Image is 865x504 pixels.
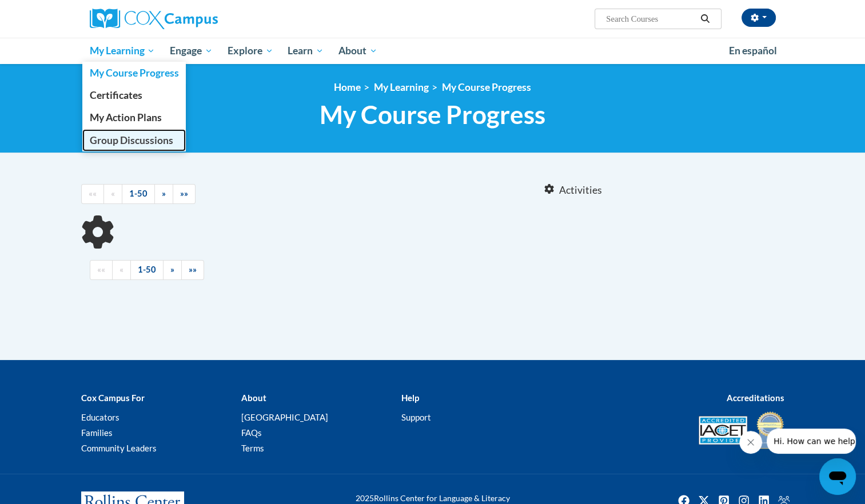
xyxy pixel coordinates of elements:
span: My Action Plans [89,111,161,123]
a: Begining [90,260,113,280]
a: En español [722,39,784,63]
a: My Course Progress [82,62,186,84]
span: About [338,44,377,58]
span: « [111,189,115,198]
a: Engage [162,38,220,64]
img: IDA® Accredited [756,410,784,450]
span: Explore [228,44,273,58]
span: My Learning [89,44,155,58]
a: Terms [241,443,264,453]
a: Certificates [82,84,186,106]
a: About [331,38,385,64]
span: Activities [559,184,602,197]
span: » [162,189,166,198]
a: Previous [112,260,131,280]
iframe: Message from company [767,429,856,454]
span: «« [97,265,105,274]
button: Search [696,12,713,26]
a: Community Leaders [81,443,157,453]
span: My Course Progress [89,67,178,79]
button: Account Settings [742,9,776,27]
a: FAQs [241,427,261,438]
a: My Learning [374,81,429,93]
a: Home [334,81,361,93]
span: Engage [170,44,213,58]
span: « [119,265,123,274]
span: » [170,265,174,274]
img: Cox Campus [90,9,218,29]
div: Main menu [73,38,793,64]
span: Learn [288,44,324,58]
a: Families [81,427,113,438]
a: My Action Plans [82,106,186,129]
b: About [241,393,266,403]
a: Begining [81,184,104,204]
b: Cox Campus For [81,393,145,403]
span: »» [189,265,197,274]
a: Cox Campus [90,9,307,29]
a: [GEOGRAPHIC_DATA] [241,412,328,422]
span: «« [89,189,97,198]
a: Group Discussions [82,129,186,151]
a: 1-50 [122,184,155,204]
a: End [173,184,196,204]
a: Educators [81,412,119,422]
b: Accreditations [727,393,784,403]
iframe: Button to launch messaging window [819,458,856,495]
span: Group Discussions [89,134,173,146]
a: Previous [103,184,122,204]
b: Help [401,393,418,403]
input: Search Courses [605,12,696,26]
a: My Course Progress [442,81,531,93]
img: Accredited IACET® Provider [699,416,747,445]
span: My Course Progress [320,99,545,130]
a: Next [163,260,182,280]
span: Certificates [89,89,142,101]
a: 1-50 [130,260,164,280]
a: My Learning [82,38,163,64]
a: End [181,260,204,280]
span: Hi. How can we help? [7,8,93,17]
a: Support [401,412,430,422]
iframe: Close message [739,431,762,454]
a: Learn [280,38,331,64]
span: »» [180,189,188,198]
span: En español [729,45,777,57]
span: 2025 [356,493,374,503]
a: Next [154,184,173,204]
a: Explore [220,38,281,64]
